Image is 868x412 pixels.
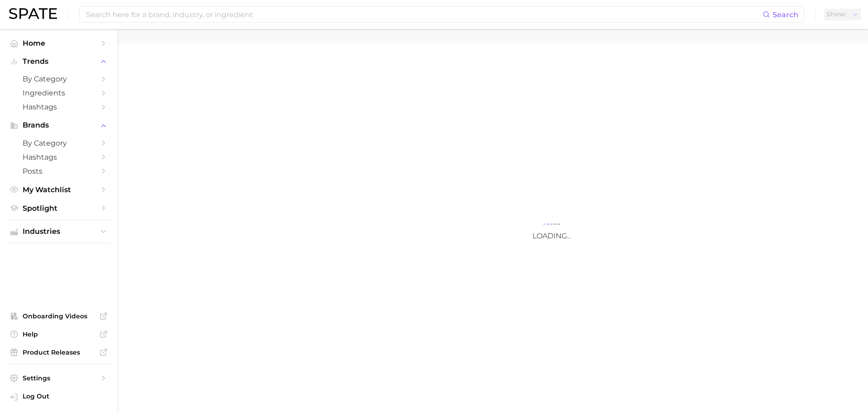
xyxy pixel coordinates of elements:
span: Settings [23,374,95,382]
a: by Category [7,72,110,86]
span: My Watchlist [23,185,95,194]
span: Search [773,10,798,19]
span: Ingredients [23,89,95,97]
span: Industries [23,227,95,236]
span: Help [23,330,95,338]
span: Trends [23,57,95,66]
a: Ingredients [7,86,110,100]
a: Onboarding Videos [7,309,110,323]
button: Show [824,9,861,20]
a: Product Releases [7,346,110,359]
img: SPATE [9,8,57,19]
span: Brands [23,121,95,129]
button: Industries [7,225,110,238]
a: Help [7,327,110,341]
span: Show [826,12,846,17]
h3: Loading... [461,232,642,240]
span: Onboarding Videos [23,312,95,320]
span: Home [23,39,95,47]
a: Spotlight [7,201,110,215]
a: Hashtags [7,150,110,164]
button: Brands [7,118,110,132]
a: Posts [7,164,110,178]
a: Settings [7,371,110,385]
span: Hashtags [23,153,95,161]
span: by Category [23,75,95,83]
button: Trends [7,55,110,68]
a: My Watchlist [7,183,110,197]
span: Log Out [23,392,103,400]
a: Log out. Currently logged in with e-mail susan.youssef@quintessencegb.com. [7,389,110,405]
span: Hashtags [23,103,95,111]
span: Spotlight [23,204,95,213]
a: Home [7,36,110,50]
span: Posts [23,167,95,175]
a: Hashtags [7,100,110,114]
span: by Category [23,139,95,147]
a: by Category [7,136,110,150]
input: Search here for a brand, industry, or ingredient [85,7,763,22]
span: Product Releases [23,348,95,356]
